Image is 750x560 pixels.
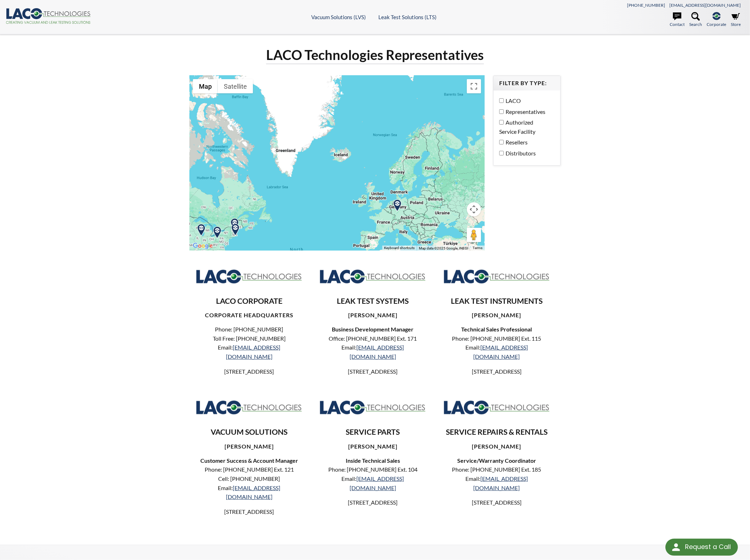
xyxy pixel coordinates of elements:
input: Authorized Service Facility [499,120,504,125]
button: Toggle fullscreen view [467,79,481,93]
a: Terms (opens in new tab) [473,246,482,250]
a: [EMAIL_ADDRESS][DOMAIN_NAME] [350,344,404,360]
label: Resellers [499,138,551,147]
input: Resellers [499,140,504,144]
strong: [PERSON_NAME] [472,312,521,318]
h4: Filter by Type: [499,79,555,87]
a: [EMAIL_ADDRESS][DOMAIN_NAME] [226,484,281,500]
a: Store [731,12,741,28]
a: Open this area in Google Maps (opens a new window) [191,241,215,251]
img: Logo_LACO-TECH_hi-res.jpg [196,400,302,415]
button: Keyboard shortcuts [384,246,415,251]
a: [PHONE_NUMBER] [627,2,665,8]
h3: SERVICE REPAIRS & RENTALS [443,427,551,437]
p: Office: [PHONE_NUMBER] Ext. 171 Email: [319,334,427,361]
strong: Business Development Manager [332,326,414,333]
h3: LACO CORPORATE [195,296,303,306]
a: Contact [670,12,685,28]
img: Logo_LACO-TECH_hi-res.jpg [319,400,426,415]
p: [STREET_ADDRESS] [319,367,427,376]
p: Phone: [PHONE_NUMBER] Ext. 115 Email: [443,334,551,361]
p: [STREET_ADDRESS] [443,367,551,376]
label: LACO [499,96,551,105]
button: Show street map [193,79,218,93]
span: Map data ©2025 Google, INEGI [419,246,468,250]
a: Search [689,12,702,28]
a: [EMAIL_ADDRESS][DOMAIN_NAME] [473,344,528,360]
a: [EMAIL_ADDRESS][DOMAIN_NAME] [350,475,404,491]
a: [EMAIL_ADDRESS][DOMAIN_NAME] [473,475,528,491]
strong: Customer Success & Account Manager [200,457,298,464]
p: [STREET_ADDRESS] [443,498,551,507]
span: Corporate [707,21,726,28]
button: Drag Pegman onto the map to open Street View [467,228,481,242]
strong: [PERSON_NAME] [225,443,274,450]
h3: LEAK TEST SYSTEMS [319,296,427,306]
strong: [PERSON_NAME] [348,312,398,318]
p: [STREET_ADDRESS] [195,367,303,376]
p: [STREET_ADDRESS] [195,507,303,516]
p: Phone: [PHONE_NUMBER] Ext. 185 Email: [443,465,551,492]
input: LACO [499,98,504,103]
img: round button [670,542,682,553]
img: Logo_LACO-TECH_hi-res.jpg [443,400,550,415]
label: Authorized Service Facility [499,118,551,136]
input: Representatives [499,109,504,114]
img: Logo_LACO-TECH_hi-res.jpg [443,269,550,284]
strong: Service/Warranty Coordinator [457,457,536,464]
a: Vacuum Solutions (LVS) [312,14,366,20]
strong: CORPORATE HEADQUARTERS [205,312,293,318]
h3: LEAK TEST INSTRUMENTS [443,296,551,306]
strong: [PERSON_NAME] [472,443,521,450]
div: Request a Call [685,539,731,555]
p: Phone: [PHONE_NUMBER] Ext. 104 Email: [319,465,427,492]
a: Leak Test Solutions (LTS) [379,14,437,20]
p: Phone: [PHONE_NUMBER] Toll Free: [PHONE_NUMBER] Email: [195,325,303,361]
h3: SERVICE PARTS [319,427,427,437]
img: Google [191,241,215,251]
h4: [PERSON_NAME] [319,443,427,450]
label: Representatives [499,107,551,116]
img: Logo_LACO-TECH_hi-res.jpg [319,269,426,284]
label: Distributors [499,149,551,158]
strong: Technical Sales Professional [461,326,532,333]
div: Request a Call [665,539,738,556]
button: Show satellite imagery [218,79,253,93]
p: [STREET_ADDRESS] [319,498,427,507]
a: [EMAIL_ADDRESS][DOMAIN_NAME] [669,2,741,8]
a: [EMAIL_ADDRESS][DOMAIN_NAME] [226,344,281,360]
strong: Inside Technical Sales [346,457,400,464]
p: Phone: [PHONE_NUMBER] Ext. 121 Cell: [PHONE_NUMBER] Email: [195,465,303,501]
img: Logo_LACO-TECH_hi-res.jpg [196,269,302,284]
button: Map camera controls [467,202,481,216]
input: Distributors [499,151,504,155]
h3: VACUUM SOLUTIONS [195,427,303,437]
h1: LACO Technologies Representatives [266,46,484,64]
